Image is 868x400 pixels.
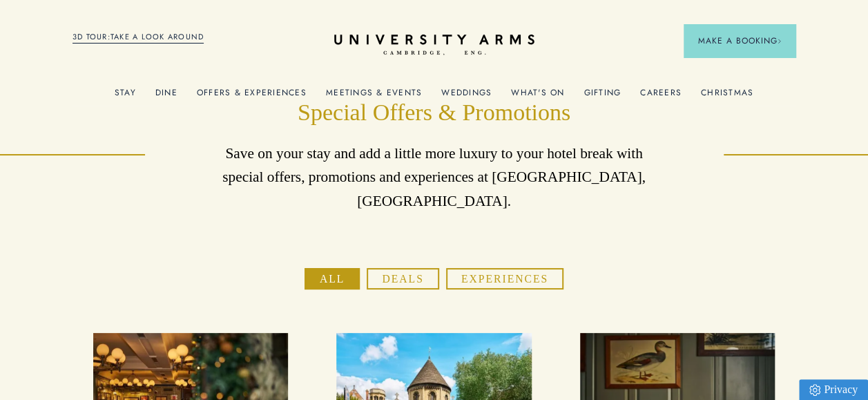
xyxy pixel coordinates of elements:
a: Careers [640,88,682,106]
button: Experiences [446,268,563,289]
button: Deals [367,268,438,289]
a: Offers & Experiences [197,88,307,106]
h1: Special Offers & Promotions [217,97,651,128]
span: Make a Booking [697,35,782,47]
a: Home [334,35,534,56]
a: Gifting [584,88,621,106]
a: Christmas [701,88,753,106]
button: All [305,268,360,289]
a: What's On [511,88,564,106]
img: Privacy [809,384,820,396]
img: Arrow icon [777,39,782,44]
a: Meetings & Events [326,88,422,106]
p: Save on your stay and add a little more luxury to your hotel break with special offers, promotion... [217,142,651,212]
a: Privacy [799,379,868,400]
a: Stay [115,88,136,106]
button: Make a BookingArrow icon [684,24,795,57]
a: 3D TOUR:TAKE A LOOK AROUND [73,31,204,44]
a: Weddings [441,88,492,106]
a: Dine [155,88,177,106]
